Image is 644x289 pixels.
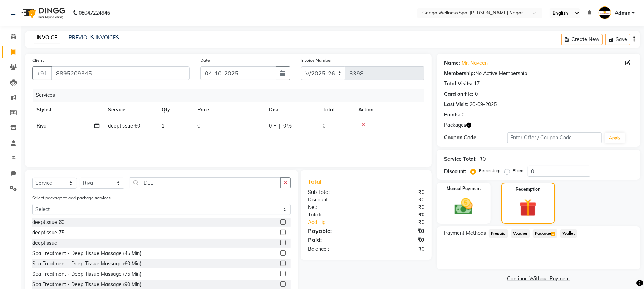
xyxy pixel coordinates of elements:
[32,66,52,80] button: +91
[444,90,473,98] div: Card on file:
[366,196,430,204] div: ₹0
[32,260,141,268] div: Spa Treatment - Deep Tissue Massage (60 Min)
[444,155,477,163] div: Service Total:
[108,123,140,129] span: deeptissue 60
[303,189,366,196] div: Sub Total:
[366,204,430,211] div: ₹0
[615,9,630,17] span: Admin
[561,34,603,45] button: Create New
[480,155,486,163] div: ₹0
[303,235,366,244] div: Paid:
[301,57,332,64] label: Invoice Number
[32,195,111,201] label: Select package to add package services
[605,34,630,45] button: Save
[366,235,430,244] div: ₹0
[489,229,508,238] span: Prepaid
[366,245,430,253] div: ₹0
[462,111,464,119] div: 0
[354,102,424,118] th: Action
[323,123,325,129] span: 0
[303,196,366,204] div: Discount:
[36,123,46,129] span: Riya
[34,31,60,44] a: INVOICE
[599,6,611,19] img: Admin
[470,101,497,108] div: 20-09-2025
[474,80,480,88] div: 17
[51,66,190,80] input: Search by Name/Mobile/Email/Code
[303,226,366,235] div: Payable:
[449,196,478,217] img: _cash.svg
[32,270,141,278] div: Spa Treatment - Deep Tissue Massage (75 Min)
[516,186,540,193] label: Redemption
[475,90,478,98] div: 0
[32,239,57,247] div: deeptissue
[32,229,64,236] div: deeptissue 75
[265,102,318,118] th: Disc
[33,89,430,102] div: Services
[551,232,555,236] span: 1
[366,189,430,196] div: ₹0
[514,197,542,219] img: _gift.svg
[130,177,281,188] input: Search or Scan
[308,178,324,185] span: Total
[479,168,502,174] label: Percentage
[18,3,67,23] img: logo
[69,34,119,41] a: PREVIOUS INVOICES
[444,59,460,67] div: Name:
[438,275,639,283] a: Continue Without Payment
[377,219,430,226] div: ₹0
[444,121,466,129] span: Packages
[162,123,164,129] span: 1
[366,226,430,235] div: ₹0
[32,281,141,288] div: Spa Treatment - Deep Tissue Massage (90 Min)
[444,70,475,77] div: Membership:
[303,245,366,253] div: Balance :
[318,102,354,118] th: Total
[279,122,280,130] span: |
[511,229,530,238] span: Voucher
[193,102,265,118] th: Price
[197,123,200,129] span: 0
[533,229,557,238] span: Package
[462,59,488,67] a: Mr. Naveen
[157,102,193,118] th: Qty
[444,111,460,119] div: Points:
[513,168,523,174] label: Fixed
[303,211,366,219] div: Total:
[605,133,625,143] button: Apply
[444,70,633,77] div: No Active Membership
[303,219,377,226] a: Add Tip
[104,102,157,118] th: Service
[200,57,210,64] label: Date
[560,229,577,238] span: Wallet
[269,122,276,130] span: 0 F
[444,134,507,141] div: Coupon Code
[507,132,602,143] input: Enter Offer / Coupon Code
[32,102,104,118] th: Stylist
[79,3,110,23] b: 08047224946
[444,101,468,108] div: Last Visit:
[366,211,430,219] div: ₹0
[303,204,366,211] div: Net:
[444,168,466,175] div: Discount:
[32,219,64,226] div: deeptissue 60
[444,229,486,237] span: Payment Methods
[444,80,472,88] div: Total Visits:
[447,185,481,192] label: Manual Payment
[32,250,141,257] div: Spa Treatment - Deep Tissue Massage (45 Min)
[32,57,44,64] label: Client
[283,122,292,130] span: 0 %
